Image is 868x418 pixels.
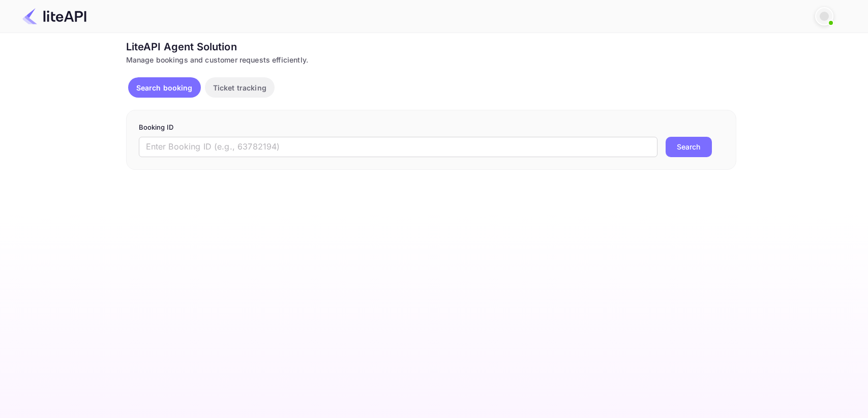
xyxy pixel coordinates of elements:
input: Enter Booking ID (e.g., 63782194) [139,137,657,157]
img: LiteAPI Logo [22,8,86,24]
p: Ticket tracking [213,82,266,93]
div: Manage bookings and customer requests efficiently. [126,54,736,65]
div: LiteAPI Agent Solution [126,39,736,54]
p: Search booking [136,82,193,93]
p: Booking ID [139,123,724,133]
button: Search [666,137,712,157]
